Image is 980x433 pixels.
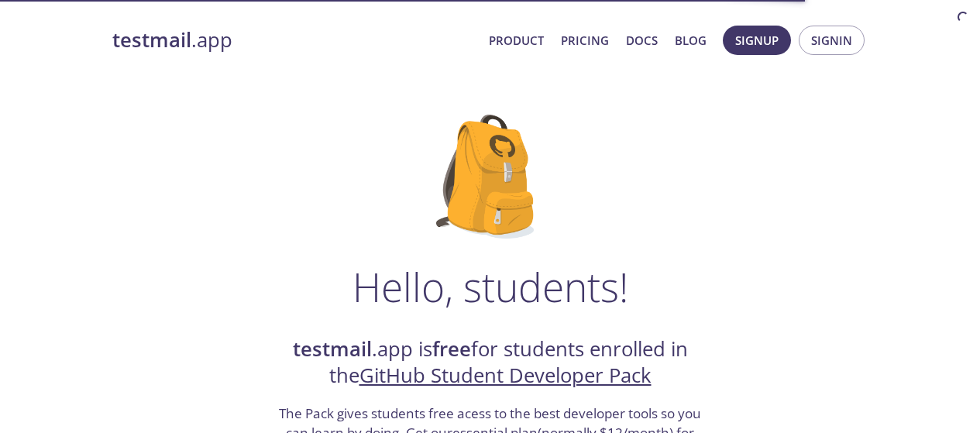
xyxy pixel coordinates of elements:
a: Blog [675,30,707,50]
img: github-student-backpack.png [436,115,544,239]
h2: .app is for students enrolled in the [277,336,703,390]
strong: free [432,335,471,363]
a: testmail.app [112,27,476,53]
strong: testmail [112,26,191,53]
button: Signin [799,26,865,55]
span: Signup [735,30,779,50]
span: Signin [811,30,852,50]
h1: Hello, students! [352,263,628,310]
a: GitHub Student Developer Pack [359,362,652,389]
button: Signup [723,26,791,55]
a: Docs [626,30,658,50]
a: Pricing [561,30,609,50]
strong: testmail [293,335,372,363]
a: Product [489,30,544,50]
